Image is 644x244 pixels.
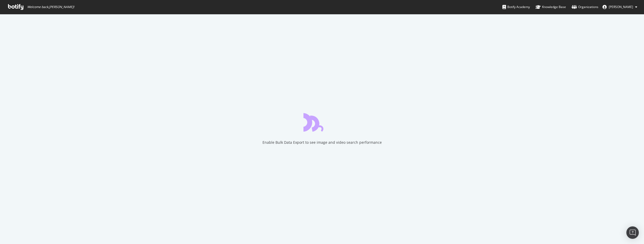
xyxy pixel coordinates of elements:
button: [PERSON_NAME] [598,3,641,11]
div: Enable Bulk Data Export to see image and video search performance [262,140,382,145]
div: animation [303,113,341,132]
div: Open Intercom Messenger [626,226,639,239]
div: Botify Academy [502,4,530,10]
div: Organizations [572,4,598,10]
span: Welcome back, [PERSON_NAME] ! [27,5,74,9]
span: Murali Segu [609,5,633,9]
div: Knowledge Base [536,4,566,10]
